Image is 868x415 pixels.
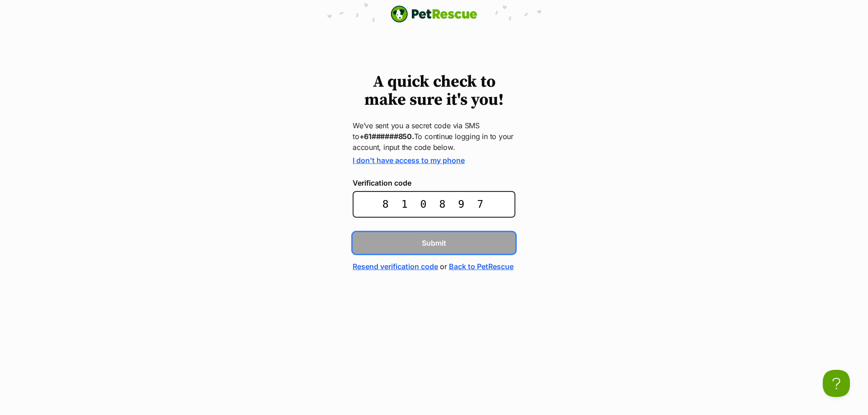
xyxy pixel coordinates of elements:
button: Submit [353,232,515,254]
a: Back to PetRescue [449,261,514,272]
input: Enter the 6-digit verification code sent to your device [353,191,515,218]
a: I don't have access to my phone [353,156,465,165]
img: logo-e224e6f780fb5917bec1dbf3a21bbac754714ae5b6737aabdf751b685950b380.svg [391,5,477,23]
a: Resend verification code [353,261,438,272]
iframe: Help Scout Beacon - Open [823,370,850,397]
a: PetRescue [391,5,477,23]
strong: +61######850. [359,132,414,141]
span: or [440,261,447,272]
h1: A quick check to make sure it's you! [353,73,515,109]
span: Submit [422,238,446,248]
label: Verification code [353,179,515,187]
p: We’ve sent you a secret code via SMS to To continue logging in to your account, input the code be... [353,120,515,153]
